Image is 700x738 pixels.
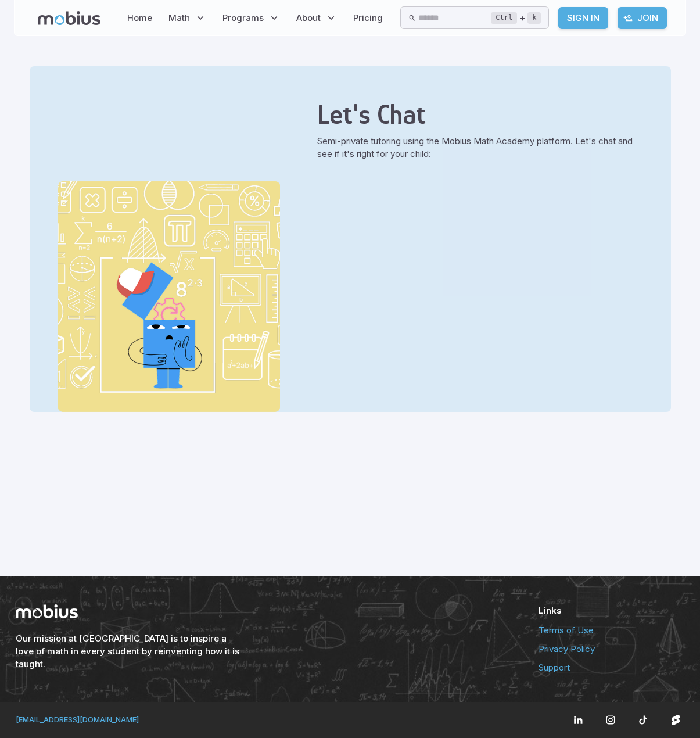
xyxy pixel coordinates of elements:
h6: Links [539,604,685,617]
span: Math [168,12,190,24]
span: Programs [222,12,264,24]
kbd: k [527,12,541,24]
iframe: Google Calendar Appointment Scheduling [317,165,634,402]
a: Support [539,661,685,674]
div: Semi-private tutoring using the Mobius Math Academy platform. Let's chat and see if it's right fo... [308,94,643,411]
a: Home [124,5,156,31]
h6: Our mission at [GEOGRAPHIC_DATA] is to inspire a love of math in every student by reinventing how... [16,632,242,671]
div: + [491,11,541,25]
a: [EMAIL_ADDRESS][DOMAIN_NAME] [16,715,139,724]
a: Pricing [350,5,386,31]
span: About [296,12,321,24]
a: Privacy Policy [539,643,685,655]
h2: Let's Chat [317,99,634,130]
kbd: Ctrl [491,12,517,24]
img: Modern Tutoring [58,94,280,411]
a: Sign In [558,7,608,29]
a: Join [618,7,667,29]
a: Terms of Use [539,624,685,637]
